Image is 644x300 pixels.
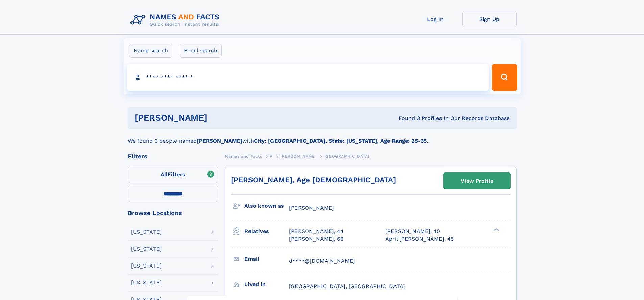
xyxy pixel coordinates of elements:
[131,246,162,252] div: [US_STATE]
[244,200,289,212] h3: Also known as
[462,11,517,27] a: Sign Up
[131,263,162,269] div: [US_STATE]
[197,138,242,144] b: [PERSON_NAME]
[161,171,168,178] span: All
[289,205,334,211] span: [PERSON_NAME]
[128,11,225,29] img: Logo Names and Facts
[385,235,454,243] a: April [PERSON_NAME], 45
[244,279,289,290] h3: Lived in
[385,228,440,235] a: [PERSON_NAME], 40
[180,44,222,58] label: Email search
[289,283,405,290] span: [GEOGRAPHIC_DATA], [GEOGRAPHIC_DATA]
[131,280,162,285] div: [US_STATE]
[254,138,427,144] b: City: [GEOGRAPHIC_DATA], State: [US_STATE], Age Range: 25-35
[303,115,510,122] div: Found 3 Profiles In Our Records Database
[461,173,493,189] div: View Profile
[129,44,172,58] label: Name search
[289,228,344,235] a: [PERSON_NAME], 44
[444,173,510,189] a: View Profile
[135,114,303,122] h1: [PERSON_NAME]
[408,11,462,27] a: Log In
[128,167,218,183] label: Filters
[492,64,517,91] button: Search Button
[244,253,289,265] h3: Email
[492,228,500,232] div: ❯
[280,154,316,159] span: [PERSON_NAME]
[128,153,218,159] div: Filters
[128,210,218,216] div: Browse Locations
[324,154,369,159] span: [GEOGRAPHIC_DATA]
[280,152,316,160] a: [PERSON_NAME]
[231,176,396,184] a: [PERSON_NAME], Age [DEMOGRAPHIC_DATA]
[289,235,344,243] a: [PERSON_NAME], 66
[225,152,262,160] a: Names and Facts
[128,129,517,145] div: We found 3 people named with .
[244,226,289,237] h3: Relatives
[270,154,273,159] span: P
[270,152,273,160] a: P
[131,229,162,235] div: [US_STATE]
[127,64,489,91] input: search input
